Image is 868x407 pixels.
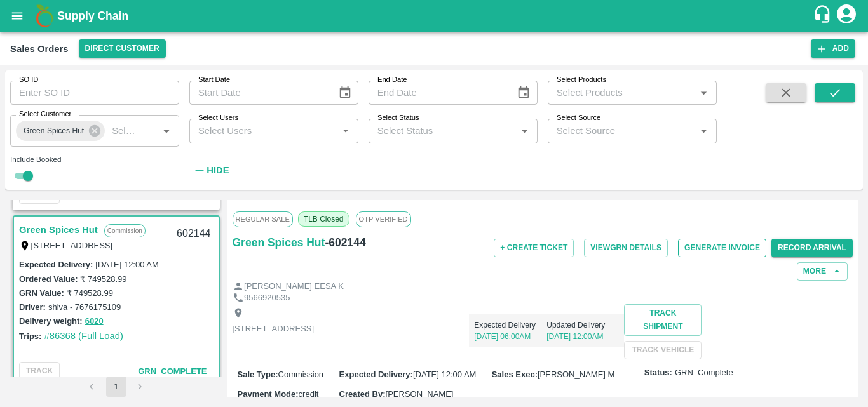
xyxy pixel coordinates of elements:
div: customer-support [813,4,835,27]
p: Updated Delivery [546,319,619,331]
strong: Hide [207,165,229,175]
p: 9566920535 [244,292,290,304]
label: Ordered Value: [19,274,78,284]
button: 6020 [85,314,104,329]
label: Delivery weight: [19,316,83,326]
input: Enter SO ID [10,81,179,105]
button: Open [337,123,354,139]
button: Select DC [79,39,166,58]
input: End Date [369,81,507,105]
button: More [797,262,848,281]
div: Green Spices Hut [16,121,105,141]
button: Open [695,84,712,101]
button: Choose date [333,81,357,105]
a: #86368 (Full Load) [44,331,123,341]
input: Select Customer [107,123,138,139]
label: Select Products [557,75,606,85]
label: ₹ 749528.99 [67,288,113,298]
button: Open [695,123,712,139]
button: Track Shipment [624,304,702,336]
button: page 1 [106,377,126,397]
a: Supply Chain [57,7,813,25]
p: [DATE] 12:00AM [546,331,619,342]
input: Select Users [193,123,334,139]
p: Expected Delivery [474,319,546,331]
label: Status: [644,367,672,379]
input: Select Status [372,123,513,139]
button: Open [516,123,532,139]
label: Select Status [377,113,419,123]
p: [DATE] 06:00AM [474,331,546,342]
span: [DATE] 12:00 AM [413,370,476,379]
label: [STREET_ADDRESS] [31,241,113,250]
p: [PERSON_NAME] EESA K [244,281,344,293]
label: Expected Delivery : [339,370,413,379]
button: Add [811,39,855,58]
input: Start Date [189,81,328,105]
button: Choose date [512,81,536,105]
span: credit [299,389,319,399]
label: Trips: [19,331,41,341]
span: Regular Sale [233,211,293,227]
span: GRN_Complete [675,367,733,379]
label: Created By : [339,389,386,399]
label: [DATE] 12:00 AM [95,260,158,269]
b: Supply Chain [57,10,128,22]
button: open drawer [3,1,32,30]
input: Select Source [552,123,692,139]
button: Open [158,123,175,139]
label: ₹ 749528.99 [80,274,126,284]
div: Sales Orders [10,41,69,57]
label: Driver: [19,302,46,312]
p: [STREET_ADDRESS] [233,323,315,335]
span: [PERSON_NAME] M [538,370,614,379]
label: Select Customer [19,109,71,119]
button: Hide [189,159,233,181]
button: Generate Invoice [678,239,766,257]
span: OTP VERIFIED [356,211,411,227]
a: Green Spices Hut [19,222,98,238]
nav: pagination navigation [80,377,153,397]
span: GRN_Complete [138,366,207,376]
label: Payment Mode : [238,389,299,399]
a: Green Spices Hut [233,234,325,251]
span: TLB Closed [298,211,349,227]
label: shiva - 7676175109 [48,302,121,312]
label: SO ID [19,75,38,85]
div: account of current user [835,3,858,29]
p: Commission [104,224,146,237]
span: Commission [278,370,324,379]
div: 602144 [169,219,218,249]
span: Green Spices Hut [16,124,92,138]
label: Sale Type : [238,370,278,379]
h6: - 602144 [325,234,365,251]
label: Sales Exec : [492,370,538,379]
button: + Create Ticket [494,239,574,257]
label: End Date [377,75,407,85]
label: GRN Value: [19,288,64,298]
div: Include Booked [10,154,179,165]
button: Record Arrival [771,239,853,257]
label: Select Users [198,113,238,123]
label: Select Source [557,113,600,123]
img: logo [32,3,57,29]
label: Start Date [198,75,230,85]
input: Select Products [552,84,692,101]
button: ViewGRN Details [584,239,668,257]
label: Expected Delivery : [19,260,93,269]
